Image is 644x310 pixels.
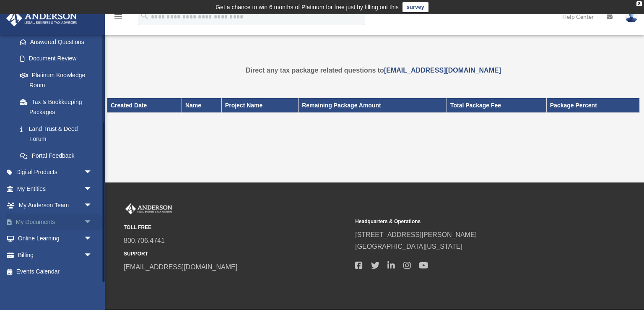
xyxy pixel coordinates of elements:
[625,10,638,23] img: User Pic
[84,180,101,198] span: arrow_drop_down
[636,1,642,6] div: close
[140,11,149,21] i: search
[355,231,477,238] a: [STREET_ADDRESS][PERSON_NAME]
[12,34,105,50] a: Answered Questions
[402,2,428,12] a: survey
[124,237,165,244] a: 800.706.4741
[84,214,101,231] span: arrow_drop_down
[107,98,182,112] th: Created Date
[12,94,101,120] a: Tax & Bookkeeping Packages
[246,67,501,74] strong: Direct any tax package related questions to
[6,230,105,247] a: Online Learningarrow_drop_down
[221,98,298,112] th: Project Name
[113,15,123,22] a: menu
[12,67,105,94] a: Platinum Knowledge Room
[113,12,123,22] i: menu
[6,164,105,181] a: Digital Productsarrow_drop_down
[216,2,399,12] div: Get a chance to win 6 months of Platinum for free just by filling out this
[12,120,105,147] a: Land Trust & Deed Forum
[12,147,105,164] a: Portal Feedback
[546,98,639,112] th: Package Percent
[384,67,501,74] a: [EMAIL_ADDRESS][DOMAIN_NAME]
[4,10,80,26] img: Anderson Advisors Platinum Portal
[12,50,105,67] a: Document Review
[124,263,237,271] a: [EMAIL_ADDRESS][DOMAIN_NAME]
[84,230,101,247] span: arrow_drop_down
[182,98,221,112] th: Name
[84,164,101,181] span: arrow_drop_down
[6,214,105,230] a: My Documentsarrow_drop_down
[355,243,462,250] a: [GEOGRAPHIC_DATA][US_STATE]
[355,217,581,226] small: Headquarters & Operations
[6,180,105,197] a: My Entitiesarrow_drop_down
[124,250,349,258] small: SUPPORT
[84,197,101,214] span: arrow_drop_down
[124,203,174,214] img: Anderson Advisors Platinum Portal
[6,197,105,214] a: My Anderson Teamarrow_drop_down
[6,247,105,263] a: Billingarrow_drop_down
[299,98,447,112] th: Remaining Package Amount
[6,263,105,280] a: Events Calendar
[124,223,349,232] small: TOLL FREE
[84,247,101,264] span: arrow_drop_down
[447,98,546,112] th: Total Package Fee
